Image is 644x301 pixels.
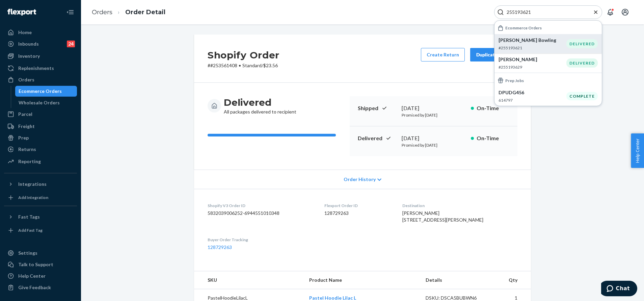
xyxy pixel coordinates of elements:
[476,51,512,58] div: Duplicate Order
[420,271,494,289] th: Details
[18,250,37,256] div: Settings
[4,109,77,120] a: Parcel
[18,41,39,47] div: Inbounds
[4,225,77,236] a: Add Fast Tag
[402,203,517,208] dt: Destination
[499,89,566,96] p: DPUDG456
[566,39,598,48] div: DELIVERED
[208,244,232,250] a: 128729263
[63,5,77,19] button: Close Navigation
[477,104,509,112] p: On-Time
[4,282,77,293] button: Give Feedback
[309,295,356,301] a: Pastel Hoodie Lilac L
[18,273,46,279] div: Help Center
[505,26,542,30] h6: Ecommerce Orders
[4,211,77,222] button: Fast Tags
[208,210,314,217] dd: 5832039006252-6944551010348
[224,96,296,108] h3: Delivered
[208,62,279,69] p: # #253561408 / $23.56
[566,92,598,100] div: Complete
[477,134,509,142] p: On-Time
[4,132,77,143] a: Prep
[505,78,524,83] h6: Prep Jobs
[18,227,43,233] div: Add Fast Tag
[194,271,304,289] th: SKU
[358,104,396,112] p: Shipped
[402,210,483,223] span: [PERSON_NAME] [STREET_ADDRESS][PERSON_NAME]
[18,195,48,200] div: Add Integration
[18,261,53,268] div: Talk to Support
[18,76,34,83] div: Orders
[4,27,77,38] a: Home
[402,142,465,148] p: Promised by [DATE]
[499,56,566,63] p: [PERSON_NAME]
[4,144,77,155] a: Returns
[4,121,77,132] a: Freight
[18,111,32,118] div: Parcel
[208,237,314,243] dt: Buyer Order Tracking
[18,65,54,72] div: Replenishments
[344,176,376,183] span: Order History
[592,9,599,16] button: Close Search
[86,2,171,22] ol: breadcrumbs
[18,29,32,36] div: Home
[566,58,598,68] div: DELIVERED
[18,134,29,141] div: Prep
[470,48,517,61] button: Duplicate Order
[402,104,465,112] div: [DATE]
[358,134,396,142] p: Delivered
[618,5,632,19] button: Open account menu
[499,64,566,70] p: #255193629
[4,271,77,281] a: Help Center
[18,123,35,130] div: Freight
[421,48,465,61] button: Create Return
[4,259,77,270] button: Talk to Support
[402,112,465,118] p: Promised by [DATE]
[4,63,77,74] a: Replenishments
[18,181,47,187] div: Integrations
[4,74,77,85] a: Orders
[208,203,314,208] dt: Shopify V3 Order ID
[499,45,566,51] p: #255193621
[18,146,36,153] div: Returns
[18,284,51,291] div: Give Feedback
[304,271,420,289] th: Product Name
[4,51,77,61] a: Inventory
[18,53,40,59] div: Inventory
[4,179,77,190] button: Integrations
[494,271,531,289] th: Qty
[92,8,112,16] a: Orders
[15,97,77,108] a: Wholesale Orders
[19,88,62,95] div: Ecommerce Orders
[497,9,504,16] svg: Search Icon
[67,41,75,47] div: 24
[499,37,566,44] p: [PERSON_NAME] Bowling
[242,62,262,68] span: Standard
[224,96,296,115] div: All packages delivered to recipient
[402,134,465,142] div: [DATE]
[4,192,77,203] a: Add Integration
[239,62,241,68] span: •
[324,210,392,217] dd: 128729263
[18,214,40,220] div: Fast Tags
[208,48,279,62] h2: Shopify Order
[18,158,41,165] div: Reporting
[4,156,77,167] a: Reporting
[504,9,587,16] input: Search Input
[4,248,77,258] a: Settings
[603,5,617,19] button: Open notifications
[601,281,637,298] iframe: Opens a widget where you can chat to one of our agents
[15,86,77,97] a: Ecommerce Orders
[499,97,566,103] p: 614797
[631,133,644,168] button: Help Center
[19,99,60,106] div: Wholesale Orders
[7,9,36,16] img: Flexport logo
[324,203,392,208] dt: Flexport Order ID
[125,8,165,16] a: Order Detail
[4,39,77,49] a: Inbounds24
